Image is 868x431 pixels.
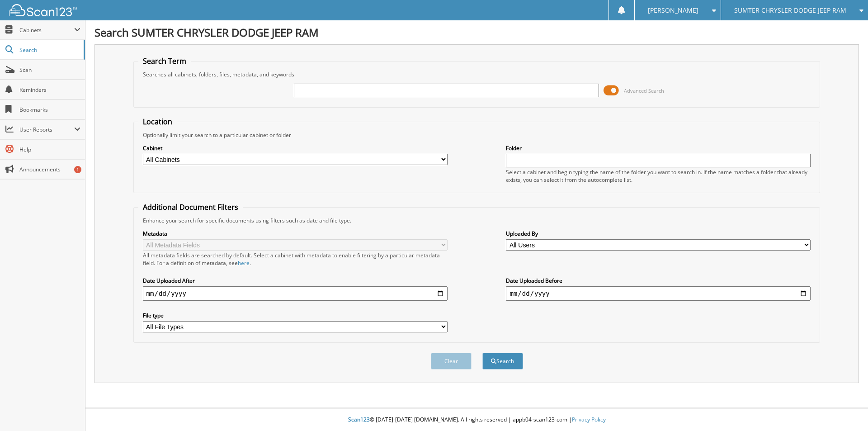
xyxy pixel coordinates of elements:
[506,286,811,301] input: end
[143,230,448,237] label: Metadata
[138,131,816,139] div: Optionally limit your search to a particular cabinet or folder
[138,202,243,212] legend: Additional Document Filters
[19,26,74,34] span: Cabinets
[143,312,448,319] label: File type
[238,259,250,267] a: here
[348,416,370,423] span: Scan123
[572,416,606,423] a: Privacy Policy
[19,146,80,153] span: Help
[138,117,177,127] legend: Location
[648,8,698,13] span: [PERSON_NAME]
[143,144,448,152] label: Cabinet
[74,166,81,173] div: 1
[143,251,448,267] div: All metadata fields are searched by default. Select a cabinet with metadata to enable filtering b...
[138,56,191,66] legend: Search Term
[85,409,868,431] div: © [DATE]-[DATE] [DOMAIN_NAME]. All rights reserved | appb04-scan123-com |
[734,8,846,13] span: SUMTER CHRYSLER DODGE JEEP RAM
[431,353,472,369] button: Clear
[9,4,77,16] img: scan123-logo-white.svg
[19,126,74,133] span: User Reports
[138,217,816,224] div: Enhance your search for specific documents using filters such as date and file type.
[482,353,523,369] button: Search
[143,286,448,301] input: start
[19,46,79,54] span: Search
[19,106,80,114] span: Bookmarks
[143,277,448,284] label: Date Uploaded After
[19,66,80,74] span: Scan
[506,168,811,184] div: Select a cabinet and begin typing the name of the folder you want to search in. If the name match...
[19,86,80,94] span: Reminders
[506,144,811,152] label: Folder
[506,230,811,237] label: Uploaded By
[138,71,816,78] div: Searches all cabinets, folders, files, metadata, and keywords
[624,87,664,94] span: Advanced Search
[506,277,811,284] label: Date Uploaded Before
[19,166,80,173] span: Announcements
[94,25,859,40] h1: Search SUMTER CHRYSLER DODGE JEEP RAM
